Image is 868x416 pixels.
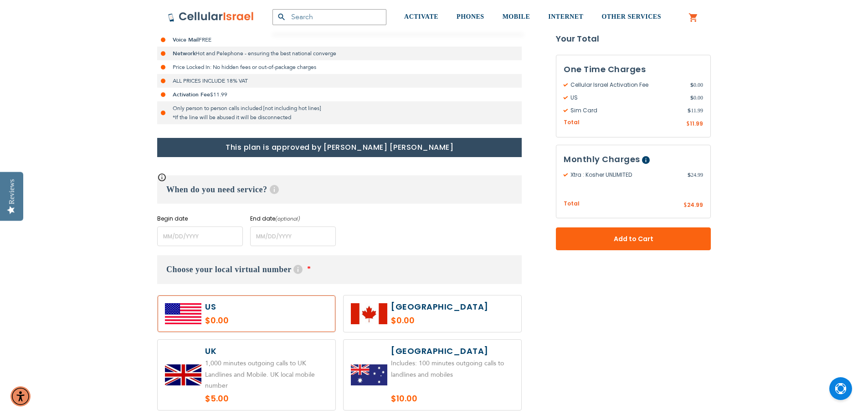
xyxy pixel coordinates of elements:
span: Add to Cart [586,234,681,244]
h3: When do you need service? [157,175,522,204]
span: OTHER SERVICES [601,13,661,20]
span: 11.99 [688,106,703,115]
span: Help [642,156,650,164]
img: Cellular Israel Logo [168,11,254,22]
i: (optional) [275,215,300,222]
label: End date [250,215,336,223]
span: $ [688,106,691,115]
span: ACTIVATE [404,13,438,20]
span: Choose your local virtual number [166,265,291,274]
span: $ [683,201,687,210]
li: Price Locked In: No hidden fees or out-of-package charges [157,60,522,74]
span: $ [690,81,693,89]
span: US [564,94,690,102]
span: Cellular Israel Activation Fee [564,81,690,89]
span: FREE [199,36,211,43]
span: 24.99 [688,171,703,179]
span: $11.99 [210,91,227,98]
strong: Voice Mail [173,36,199,43]
span: PHONES [457,13,484,20]
input: MM/DD/YYYY [250,226,336,246]
span: Monthly Charges [564,153,640,165]
button: Add to Cart [556,227,711,250]
div: Accessibility Menu [10,386,31,406]
span: 0.00 [690,81,703,89]
label: Begin date [157,215,243,223]
input: MM/DD/YYYY [157,226,243,246]
div: Reviews [8,179,16,204]
span: Hot and Pelephone - ensuring the best national converge [195,50,336,57]
span: Xtra : Kosher UNLIMITED [564,171,688,179]
strong: Activation Fee [173,91,210,98]
span: $ [690,94,693,102]
li: ALL PRICES INCLUDE 18% VAT [157,74,522,88]
span: Help [293,265,303,274]
strong: Network [173,50,195,57]
h3: One Time Charges [564,63,703,76]
span: $ [688,171,691,179]
span: Total [564,200,580,208]
span: Total [564,118,580,127]
strong: Your Total [556,32,711,46]
li: Only person to person calls included [not including hot lines] *If the line will be abused it wil... [157,101,522,124]
span: Sim Card [564,106,688,115]
input: Search [272,9,386,25]
span: MOBILE [503,13,530,20]
span: 11.99 [690,120,703,127]
span: Help [270,185,279,194]
span: $ [686,120,690,128]
span: INTERNET [548,13,583,20]
span: 24.99 [687,201,703,209]
h1: This plan is approved by [PERSON_NAME] [PERSON_NAME] [157,138,522,157]
span: 0.00 [690,94,703,102]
